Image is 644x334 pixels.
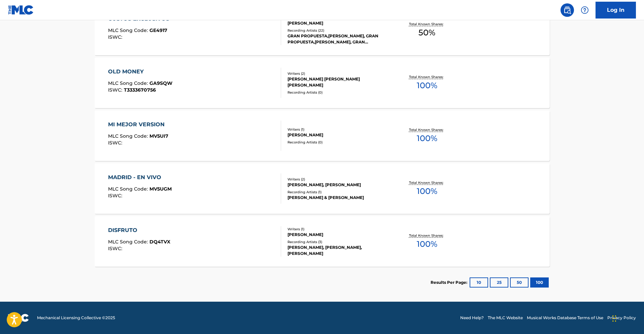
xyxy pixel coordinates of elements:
[108,173,172,181] div: MADRID - EN VIVO
[108,140,124,146] span: ISWC :
[108,34,124,40] span: ISWC :
[510,277,529,288] button: 50
[287,182,389,188] div: [PERSON_NAME], [PERSON_NAME]
[287,232,389,238] div: [PERSON_NAME]
[287,28,389,33] div: Recording Artists ( 22 )
[530,277,549,288] button: 100
[149,239,170,245] span: DQ4TVX
[8,314,29,322] img: logo
[287,195,389,201] div: [PERSON_NAME] & [PERSON_NAME]
[561,3,574,17] a: Public Search
[287,177,389,182] div: Writers ( 2 )
[409,180,445,185] p: Total Known Shares:
[417,238,437,250] span: 100 %
[108,27,149,33] span: MLC Song Code :
[610,302,644,334] iframe: Chat Widget
[527,315,603,321] a: Musical Works Database Terms of Use
[431,279,469,286] p: Results Per Page:
[108,193,124,199] span: ISWC :
[409,127,445,132] p: Total Known Shares:
[95,216,550,267] a: DISFRUTOMLC Song Code:DQ4TVXISWC:Writers (1)[PERSON_NAME]Recording Artists (3)[PERSON_NAME], [PER...
[149,27,167,33] span: GE4917
[37,315,115,321] span: Mechanical Licensing Collective © 2025
[287,132,389,138] div: [PERSON_NAME]
[108,245,124,252] span: ISWC :
[490,277,508,288] button: 25
[149,80,172,86] span: GA9SQW
[108,121,168,129] div: MI MEJOR VERSION
[8,5,34,15] img: MLC Logo
[95,110,550,161] a: MI MEJOR VERSIONMLC Song Code:MV5UI7ISWC:Writers (1)[PERSON_NAME]Recording Artists (0)Total Known...
[417,79,437,92] span: 100 %
[95,58,550,108] a: OLD MONEYMLC Song Code:GA9SQWISWC:T3333670756Writers (2)[PERSON_NAME] [PERSON_NAME] [PERSON_NAME]...
[108,186,149,192] span: MLC Song Code :
[287,90,389,95] div: Recording Artists ( 0 )
[287,33,389,45] div: GRAN PROPUESTA,[PERSON_NAME], GRAN PROPUESTA,[PERSON_NAME], GRAN PROPUESTA, [PERSON_NAME], GRAN P...
[409,233,445,238] p: Total Known Shares:
[287,127,389,132] div: Writers ( 1 )
[149,186,172,192] span: MV5UGM
[578,3,591,17] div: Help
[596,2,636,19] a: Log In
[287,227,389,232] div: Writers ( 1 )
[418,27,435,39] span: 50 %
[470,277,488,288] button: 10
[607,315,636,321] a: Privacy Policy
[488,315,523,321] a: The MLC Website
[287,76,389,88] div: [PERSON_NAME] [PERSON_NAME] [PERSON_NAME]
[108,239,149,245] span: MLC Song Code :
[287,20,389,26] div: [PERSON_NAME]
[409,74,445,79] p: Total Known Shares:
[417,132,437,144] span: 100 %
[108,68,172,76] div: OLD MONEY
[417,185,437,197] span: 100 %
[108,226,170,234] div: DISFRUTO
[108,87,124,93] span: ISWC :
[287,71,389,76] div: Writers ( 2 )
[95,5,550,55] a: GUSTOS EXCLUSIVOSMLC Song Code:GE4917ISWC:Writers (1)[PERSON_NAME]Recording Artists (22)GRAN PROP...
[287,140,389,145] div: Recording Artists ( 0 )
[287,190,389,195] div: Recording Artists ( 1 )
[460,315,484,321] a: Need Help?
[563,6,571,14] img: search
[409,22,445,27] p: Total Known Shares:
[287,244,389,257] div: [PERSON_NAME], [PERSON_NAME], [PERSON_NAME]
[287,239,389,244] div: Recording Artists ( 3 )
[581,6,589,14] img: help
[612,308,616,329] div: Drag
[124,87,156,93] span: T3333670756
[108,80,149,86] span: MLC Song Code :
[108,133,149,139] span: MLC Song Code :
[149,133,168,139] span: MV5UI7
[95,163,550,214] a: MADRID - EN VIVOMLC Song Code:MV5UGMISWC:Writers (2)[PERSON_NAME], [PERSON_NAME]Recording Artists...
